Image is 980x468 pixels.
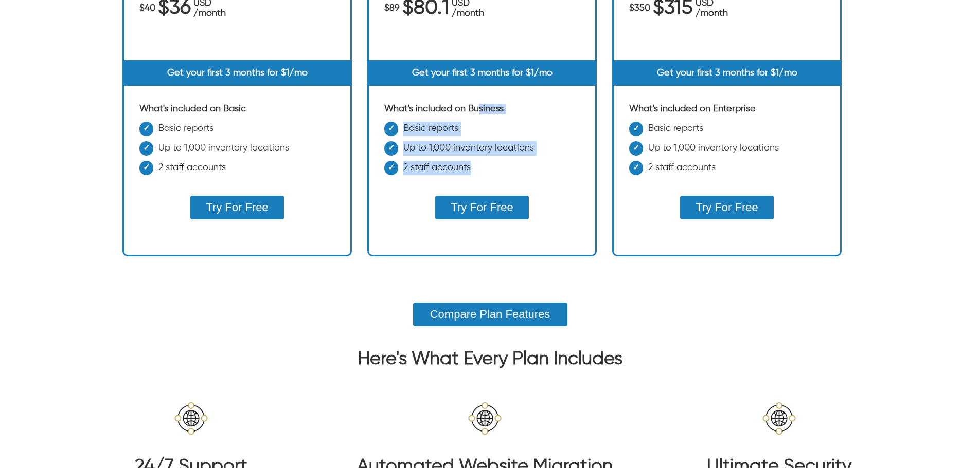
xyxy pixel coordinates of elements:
button: Compare Plan Features [413,303,567,326]
span: $315 [653,3,693,13]
span: $80.1 [402,3,449,13]
strong: Here's What Every Plan Includes [358,350,622,368]
span: /month [193,8,226,18]
div: What's included on Enterprise [629,104,825,114]
li: Up to 1,000 inventory locations [384,141,580,161]
img: global ecommerce reach-icon [760,399,798,438]
li: Basic reports [384,122,580,141]
li: 2 staff accounts [629,161,825,180]
button: Try For Free [435,196,528,219]
li: Basic reports [629,122,825,141]
span: $350 [629,3,650,13]
li: 2 staff accounts [139,161,335,180]
li: 2 staff accounts [384,161,580,180]
span: $89 [384,3,400,13]
img: global ecommerce reach-icon [466,399,504,438]
div: What's included on Business [384,104,580,114]
img: global ecommerce reach-icon [172,399,210,438]
button: Try For Free [680,196,773,219]
span: /month [696,8,728,18]
span: $36 [158,3,191,13]
span: /month [452,8,484,18]
div: Get your first 3 months for $1/mo [369,60,595,86]
li: Up to 1,000 inventory locations [139,141,335,161]
div: Get your first 3 months for $1/mo [124,60,350,86]
span: $40 [139,3,155,13]
div: What's included on Basic [139,104,335,114]
li: Basic reports [139,122,335,141]
button: Try For Free [190,196,283,219]
li: Up to 1,000 inventory locations [629,141,825,161]
div: Get your first 3 months for $1/mo [614,60,840,86]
